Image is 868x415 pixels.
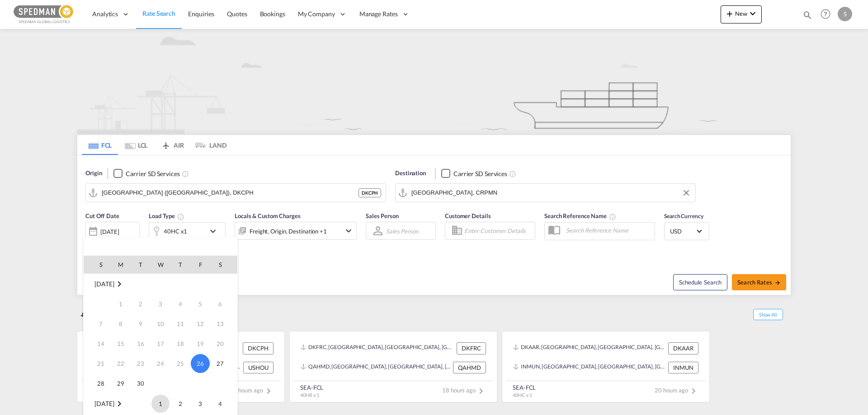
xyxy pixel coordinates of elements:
td: Friday September 12 2025 [190,314,210,334]
td: Monday September 29 2025 [111,373,131,394]
td: Friday September 26 2025 [190,354,210,373]
td: Friday September 19 2025 [190,334,210,354]
td: Thursday September 25 2025 [170,354,190,373]
td: Thursday September 11 2025 [170,314,190,334]
td: Saturday September 13 2025 [210,314,237,334]
span: 2 [171,395,189,413]
td: Sunday September 28 2025 [84,373,111,394]
th: M [111,256,131,274]
td: Monday September 8 2025 [111,314,131,334]
tr: Week 1 [84,294,237,314]
tr: Week 1 [84,394,237,414]
span: 30 [132,374,150,392]
tr: Week 2 [84,314,237,334]
th: S [84,256,111,274]
span: 27 [211,354,229,373]
tr: Week undefined [84,274,237,294]
td: Tuesday September 9 2025 [131,314,151,334]
td: Tuesday September 30 2025 [131,373,151,394]
td: Thursday October 2 2025 [170,394,190,414]
td: Tuesday September 2 2025 [131,294,151,314]
td: Sunday September 7 2025 [84,314,111,334]
span: 3 [191,395,209,413]
td: Sunday September 21 2025 [84,354,111,373]
td: Saturday September 20 2025 [210,334,237,354]
td: Thursday September 18 2025 [170,334,190,354]
td: Wednesday October 1 2025 [151,394,170,414]
span: [DATE] [94,400,114,407]
th: S [210,256,237,274]
td: Monday September 1 2025 [111,294,131,314]
td: September 2025 [84,274,237,294]
md-calendar: Calendar [84,256,237,415]
span: 29 [112,374,130,392]
span: 26 [191,354,210,373]
td: Saturday September 6 2025 [210,294,237,314]
tr: Week 4 [84,354,237,373]
td: Monday September 15 2025 [111,334,131,354]
tr: Week 5 [84,373,237,394]
td: Wednesday September 24 2025 [151,354,170,373]
td: Friday September 5 2025 [190,294,210,314]
span: 28 [92,374,110,392]
td: Friday October 3 2025 [190,394,210,414]
td: Wednesday September 10 2025 [151,314,170,334]
td: Saturday October 4 2025 [210,394,237,414]
tr: Week 3 [84,334,237,354]
td: Saturday September 27 2025 [210,354,237,373]
td: Tuesday September 23 2025 [131,354,151,373]
th: T [170,256,190,274]
th: F [190,256,210,274]
span: [DATE] [94,280,114,288]
span: 1 [151,395,170,413]
td: Monday September 22 2025 [111,354,131,373]
span: 4 [211,395,229,413]
td: Thursday September 4 2025 [170,294,190,314]
td: Sunday September 14 2025 [84,334,111,354]
th: T [131,256,151,274]
td: Wednesday September 17 2025 [151,334,170,354]
td: Wednesday September 3 2025 [151,294,170,314]
td: Tuesday September 16 2025 [131,334,151,354]
td: October 2025 [84,394,151,414]
th: W [151,256,170,274]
